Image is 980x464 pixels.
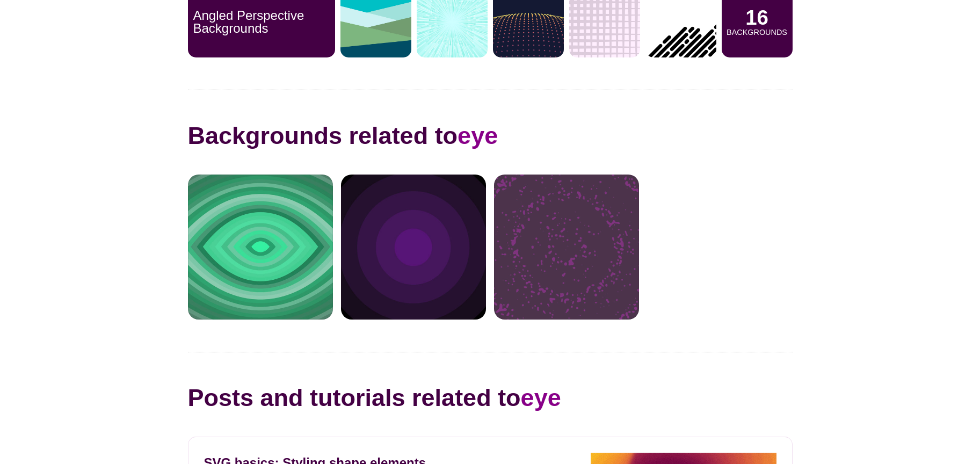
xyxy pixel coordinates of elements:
img: Purple rings of splatter [494,175,639,320]
span: eye [458,122,498,149]
p: Backgrounds [727,28,787,36]
span: eye [521,384,561,411]
h2: Posts and tutorials related to [188,379,793,417]
img: green pointed oval football rings [188,175,333,320]
p: 16 [745,8,768,28]
p: Angled Perspective Backgrounds [193,9,330,35]
img: purple target circles [341,175,486,320]
h2: Backgrounds related to [188,117,793,155]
